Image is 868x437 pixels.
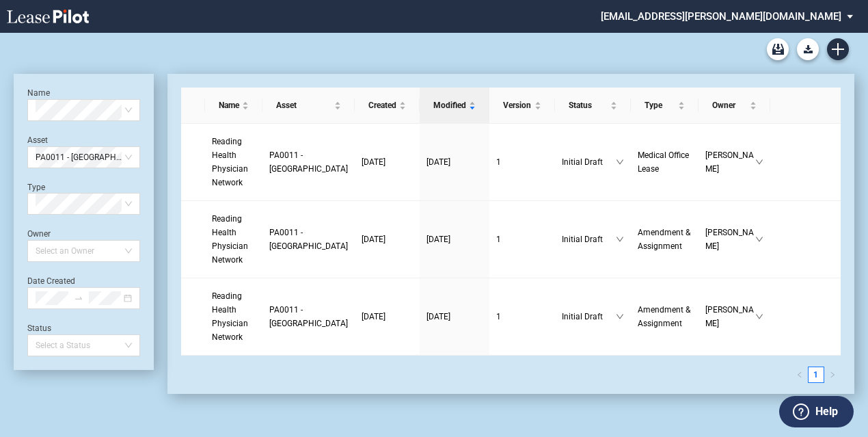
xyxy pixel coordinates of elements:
span: PA0011 - Spring Ridge Medical Center [269,305,348,328]
span: [PERSON_NAME] [705,226,755,253]
button: Download Blank Form [797,38,819,60]
a: Medical Office Lease [638,148,692,176]
a: [DATE] [426,155,483,169]
th: Created [355,88,420,124]
a: Reading Health Physician Network [212,212,256,267]
span: Reading Health Physician Network [212,137,248,187]
span: Asset [276,98,331,112]
a: [DATE] [362,233,413,246]
span: Amendment & Assignment [638,228,690,251]
label: Type [27,183,45,192]
button: right [824,367,841,383]
span: [DATE] [362,312,385,321]
th: Owner [699,88,770,124]
span: Amendment & Assignment [638,305,690,328]
span: Created [368,98,396,112]
span: [DATE] [426,157,450,167]
a: 1 [496,155,549,169]
a: Amendment & Assignment [638,303,692,330]
span: down [755,235,763,243]
span: [DATE] [426,235,450,244]
a: [DATE] [426,233,483,246]
span: 1 [496,312,501,321]
span: down [616,313,624,321]
th: Asset [262,88,355,124]
th: Version [489,88,556,124]
a: PA0011 - [GEOGRAPHIC_DATA] [269,226,348,253]
li: Next Page [824,367,841,383]
span: right [829,371,836,378]
span: Medical Office Lease [638,150,689,174]
span: Initial Draft [562,233,616,246]
button: left [791,367,808,383]
span: Modified [433,98,466,112]
label: Date Created [27,276,75,286]
span: Reading Health Physician Network [212,291,248,342]
md-menu: Download Blank Form List [793,38,823,60]
span: [DATE] [362,235,385,244]
span: swap-right [74,293,83,303]
span: [PERSON_NAME] [705,303,755,330]
th: Status [555,88,631,124]
a: PA0011 - [GEOGRAPHIC_DATA] [269,303,348,330]
button: Help [779,396,854,427]
span: [DATE] [426,312,450,321]
span: left [796,371,803,378]
th: Name [205,88,262,124]
a: Create new document [827,38,849,60]
a: [DATE] [362,310,413,323]
a: PA0011 - [GEOGRAPHIC_DATA] [269,148,348,176]
span: [PERSON_NAME] [705,148,755,176]
span: Status [569,98,608,112]
span: 1 [496,157,501,167]
a: 1 [809,367,824,382]
span: 1 [496,235,501,244]
a: Reading Health Physician Network [212,289,256,344]
span: Owner [712,98,747,112]
span: to [74,293,83,303]
label: Owner [27,229,51,239]
span: Name [219,98,239,112]
span: Type [645,98,675,112]
span: Initial Draft [562,155,616,169]
span: PA0011 - Spring Ridge Medical Center [36,147,132,168]
a: 1 [496,233,549,246]
span: Reading Health Physician Network [212,214,248,265]
span: PA0011 - Spring Ridge Medical Center [269,150,348,174]
span: down [755,313,763,321]
label: Name [27,88,50,98]
th: Modified [420,88,489,124]
span: down [616,235,624,243]
span: Version [503,98,532,112]
span: down [755,158,763,166]
label: Status [27,323,51,333]
th: Type [631,88,699,124]
span: down [616,158,624,166]
span: PA0011 - Spring Ridge Medical Center [269,228,348,251]
span: Initial Draft [562,310,616,323]
label: Asset [27,135,48,145]
a: [DATE] [362,155,413,169]
a: 1 [496,310,549,323]
a: Reading Health Physician Network [212,135,256,189]
a: [DATE] [426,310,483,323]
li: Previous Page [791,367,808,383]
a: Amendment & Assignment [638,226,692,253]
label: Help [815,403,838,421]
li: 1 [808,367,824,383]
a: Archive [767,38,789,60]
span: [DATE] [362,157,385,167]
